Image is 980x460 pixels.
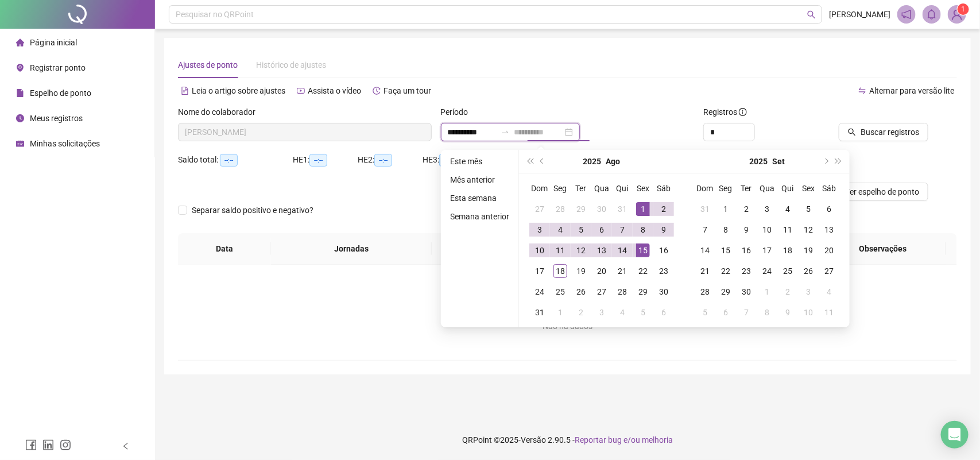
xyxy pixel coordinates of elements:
div: 3 [595,306,609,319]
span: Assista o vídeo [308,86,361,95]
div: 20 [822,243,836,257]
div: 13 [822,223,836,237]
div: 29 [574,202,588,216]
div: 3 [801,285,815,299]
td: 2025-10-01 [757,281,777,302]
div: 10 [801,306,815,319]
span: file-text [181,87,189,95]
td: 2025-09-06 [819,199,839,219]
div: 24 [533,285,547,299]
span: Separar saldo positivo e negativo? [187,204,318,217]
div: 20 [595,264,609,278]
div: 27 [533,202,547,216]
span: Ver espelho de ponto [845,185,919,198]
td: 2025-08-10 [529,240,550,261]
button: month panel [772,150,785,173]
span: history [373,87,381,95]
div: 3 [760,202,774,216]
td: 2025-08-07 [612,219,633,240]
div: 1 [636,202,650,216]
th: Sex [633,178,653,199]
div: 11 [781,223,795,237]
button: year panel [749,150,768,173]
td: 2025-07-29 [571,199,591,219]
div: 23 [739,264,753,278]
div: 1 [553,306,567,319]
td: 2025-09-14 [695,240,715,261]
span: 1 [962,5,966,13]
span: --:-- [439,154,457,167]
button: month panel [606,150,621,173]
div: 2 [781,285,795,299]
div: 10 [760,223,774,237]
div: 22 [636,264,650,278]
span: Espelho de ponto [30,88,91,98]
div: HE 1: [293,153,358,167]
div: 5 [574,223,588,237]
td: 2025-10-11 [819,302,839,323]
td: 2025-08-30 [653,281,674,302]
div: 1 [719,202,733,216]
td: 2025-08-25 [550,281,571,302]
td: 2025-10-02 [777,281,798,302]
td: 2025-08-15 [633,240,653,261]
td: 2025-10-08 [757,302,777,323]
td: 2025-07-27 [529,199,550,219]
td: 2025-08-05 [571,219,591,240]
span: Histórico de ajustes [256,60,326,69]
span: left [122,442,130,450]
span: to [501,127,510,137]
span: RUTH OLIVEIRA DA SILVA [185,123,425,141]
td: 2025-09-11 [777,219,798,240]
th: Sáb [819,178,839,199]
div: 2 [739,202,753,216]
td: 2025-09-26 [798,261,819,281]
td: 2025-08-11 [550,240,571,261]
li: Este mês [446,154,514,168]
div: 8 [719,223,733,237]
img: 88710 [948,6,966,23]
td: 2025-08-14 [612,240,633,261]
span: clock-circle [16,114,24,122]
div: 9 [781,306,795,319]
span: instagram [60,439,71,451]
td: 2025-07-31 [612,199,633,219]
div: HE 2: [358,153,423,167]
footer: QRPoint © 2025 - 2.90.5 - [155,420,980,460]
td: 2025-09-27 [819,261,839,281]
div: 17 [760,243,774,257]
span: --:-- [220,154,238,167]
div: 5 [801,202,815,216]
td: 2025-10-06 [715,302,736,323]
div: 19 [574,264,588,278]
td: 2025-09-03 [757,199,777,219]
td: 2025-08-13 [591,240,612,261]
td: 2025-09-25 [777,261,798,281]
span: Página inicial [30,38,77,47]
div: 31 [698,202,712,216]
div: 22 [719,264,733,278]
div: 4 [553,223,567,237]
td: 2025-09-12 [798,219,819,240]
label: Nome do colaborador [178,106,263,118]
div: 18 [781,243,795,257]
div: 2 [657,202,671,216]
div: 4 [822,285,836,299]
div: 6 [657,306,671,319]
div: 6 [719,306,733,319]
div: 11 [553,243,567,257]
button: super-next-year [832,150,845,173]
th: Seg [550,178,571,199]
td: 2025-09-08 [715,219,736,240]
li: Semana anterior [446,210,514,223]
div: 24 [760,264,774,278]
div: 5 [698,306,712,319]
span: Meus registros [30,114,83,123]
div: 2 [574,306,588,319]
td: 2025-09-02 [571,302,591,323]
td: 2025-08-29 [633,281,653,302]
div: 28 [698,285,712,299]
td: 2025-08-09 [653,219,674,240]
div: Saldo total: [178,153,293,167]
td: 2025-09-17 [757,240,777,261]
